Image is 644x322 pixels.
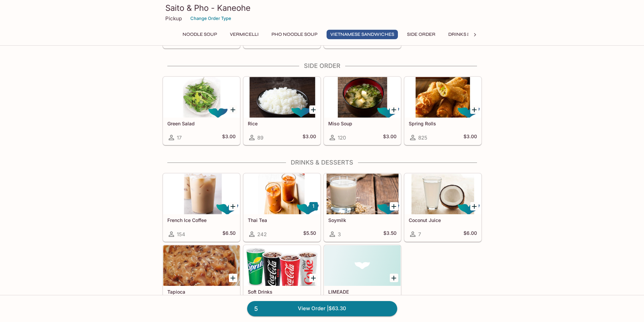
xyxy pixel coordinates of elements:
p: Pickup [165,15,182,22]
span: 154 [177,231,185,238]
h5: $6.50 [222,230,236,238]
a: Thai Tea242$5.50 [243,173,320,242]
button: Change Order Type [187,13,234,24]
h5: $6.00 [463,230,477,238]
button: Add LIMEADE [390,274,398,282]
a: French Ice Coffee154$6.50 [163,173,240,242]
h5: Miso Soup [328,121,397,126]
button: Add Green Salad [229,105,237,114]
h5: Soymilk [328,217,397,223]
h5: Coconut Juice [409,217,477,223]
h5: Tapioca [167,289,236,295]
button: Vermicelli [226,30,262,39]
h5: $5.50 [303,230,316,238]
h5: French Ice Coffee [167,217,236,223]
h5: Green Salad [167,121,236,126]
a: Rice89$3.00 [243,77,320,145]
h5: Thai Tea [248,217,316,223]
div: Tapioca [163,245,240,286]
button: Vietnamese Sandwiches [327,30,398,39]
h5: $3.00 [463,133,477,142]
span: 5 [250,304,262,314]
a: Soft Drinks52$3.50 [243,245,320,313]
a: Miso Soup120$3.00 [324,77,401,145]
button: Add Thai Tea [309,202,318,210]
a: LIMEADE27$5.50 [324,245,401,313]
h4: Side Order [163,62,482,70]
a: Spring Rolls825$3.00 [404,77,481,145]
a: 5View Order |$63.30 [247,301,397,316]
a: Green Salad17$3.00 [163,77,240,145]
h3: Saito & Pho - Kaneohe [165,3,479,13]
span: 17 [177,134,182,141]
h5: $3.00 [222,133,236,142]
span: 7 [418,231,421,238]
button: Add Miso Soup [390,105,398,114]
h5: $3.00 [383,133,397,142]
div: Thai Tea [244,174,320,214]
span: 242 [257,231,267,238]
button: Add French Ice Coffee [229,202,237,210]
div: Soymilk [324,174,401,214]
span: 120 [338,134,346,141]
button: Add Soft Drinks [309,274,318,282]
div: Rice [244,77,320,118]
h5: Rice [248,121,316,126]
div: Soft Drinks [244,245,320,286]
div: Green Salad [163,77,240,118]
h5: $3.50 [383,230,397,238]
span: 825 [418,134,427,141]
div: Coconut Juice [405,174,481,214]
span: 3 [338,231,341,238]
button: Add Spring Rolls [470,105,479,114]
div: Miso Soup [324,77,401,118]
a: Coconut Juice7$6.00 [404,173,481,242]
div: Spring Rolls [405,77,481,118]
h5: $3.00 [303,133,316,142]
button: Add Tapioca [229,274,237,282]
button: Add Rice [309,105,318,114]
h5: LIMEADE [328,289,397,295]
button: Pho Noodle Soup [268,30,321,39]
button: Side Order [403,30,439,39]
a: Tapioca109$4.00 [163,245,240,313]
a: Soymilk3$3.50 [324,173,401,242]
div: LIMEADE [324,245,401,286]
h5: Soft Drinks [248,289,316,295]
h4: Drinks & Desserts [163,159,482,166]
h5: Spring Rolls [409,121,477,126]
span: 89 [257,134,263,141]
button: Noodle Soup [179,30,221,39]
button: Add Soymilk [390,202,398,210]
button: Drinks & Desserts [445,30,499,39]
button: Add Coconut Juice [470,202,479,210]
div: French Ice Coffee [163,174,240,214]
